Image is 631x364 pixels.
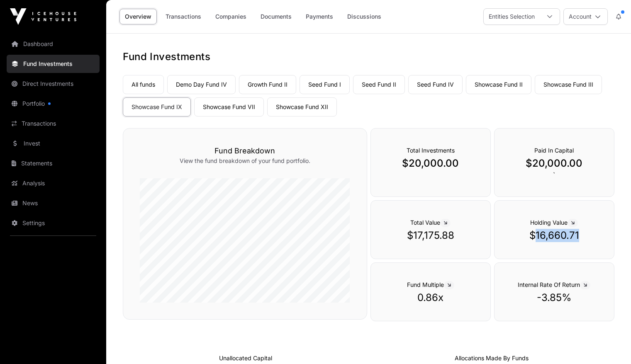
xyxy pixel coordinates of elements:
p: 0.86x [387,291,474,304]
span: Holding Value [530,219,578,226]
a: Seed Fund II [353,75,405,94]
a: News [7,194,100,212]
a: Analysis [7,174,100,192]
a: Settings [7,214,100,232]
span: Total Value [410,219,451,226]
a: Transactions [7,114,100,133]
div: Entities Selection [484,9,540,24]
a: Portfolio [7,95,100,113]
div: ` [494,128,614,197]
a: Invest [7,134,100,153]
a: Documents [255,9,297,24]
a: Showcase Fund III [535,75,602,94]
span: Fund Multiple [407,281,454,288]
a: Discussions [342,9,387,24]
a: Payments [300,9,339,24]
a: Showcase Fund IX [123,97,191,116]
a: Showcase Fund XII [267,97,337,116]
a: Direct Investments [7,75,100,93]
span: Total Investments [407,147,455,154]
a: Dashboard [7,35,100,53]
img: Icehouse Ventures Logo [10,8,76,25]
a: Demo Day Fund IV [167,75,236,94]
a: Companies [210,9,252,24]
span: Internal Rate Of Return [518,281,590,288]
a: Transactions [160,9,207,24]
h1: Fund Investments [123,50,614,63]
p: -3.85% [511,291,597,304]
p: $20,000.00 [387,157,474,170]
p: $16,660.71 [511,229,597,242]
a: Seed Fund I [300,75,350,94]
a: Seed Fund IV [408,75,463,94]
p: $17,175.88 [387,229,474,242]
a: Showcase Fund VII [194,97,264,116]
a: Statements [7,154,100,172]
a: Fund Investments [7,55,100,73]
a: Showcase Fund II [466,75,531,94]
a: Overview [119,9,157,24]
p: Cash not yet allocated [219,354,272,362]
span: Paid In Capital [534,147,574,154]
h3: Fund Breakdown [140,145,350,157]
button: Account [563,8,608,25]
p: Capital Deployed Into Companies [455,354,529,362]
a: All funds [123,75,164,94]
a: Growth Fund II [239,75,296,94]
p: View the fund breakdown of your fund portfolio. [140,157,350,165]
iframe: Chat Widget [590,324,631,364]
p: $20,000.00 [511,157,597,170]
